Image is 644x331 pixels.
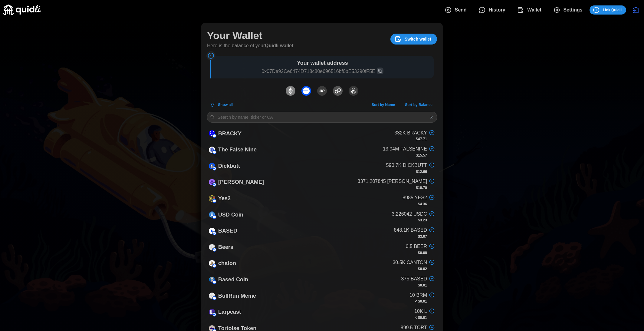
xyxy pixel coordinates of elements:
button: Disconnect [631,5,641,15]
img: Polygon [333,86,343,96]
button: Send [440,4,474,16]
p: chaton [218,259,236,268]
img: Optimism [317,86,327,96]
p: 332K BRACKY [394,129,427,137]
p: 0.5 BEER [406,243,427,250]
h1: Your Wallet [207,29,262,42]
strong: $47.71 [416,137,427,141]
span: Send [455,4,467,16]
strong: $3.23 [418,218,427,222]
button: Ethereum [284,84,297,97]
span: Sort by Name [372,101,395,109]
p: [PERSON_NAME] [218,178,264,187]
button: History [474,4,512,16]
button: Copy wallet address [377,68,383,74]
p: 590.7K DICKBUTT [386,162,427,169]
p: USD Coin [218,210,243,219]
p: BullRun Meme [218,292,256,300]
button: Show all [207,100,237,109]
p: 375 BASED [401,275,427,283]
button: Wallet [512,4,548,16]
p: Beers [218,243,233,252]
img: L (on Base) [209,309,215,315]
img: Ethereum [286,86,295,96]
p: 3371.207845 [PERSON_NAME] [358,178,427,185]
img: BRACKY (on Base) [209,130,215,137]
strong: $0.08 [418,251,427,255]
p: 10K L [414,308,427,315]
img: CANTON (on Base) [209,260,215,266]
p: The False Nine [218,145,257,154]
img: USDC (on Base) [209,211,215,218]
img: Base [301,86,311,96]
strong: $15.57 [416,153,427,157]
p: 30.5K CANTON [393,259,427,266]
button: Settings [548,4,590,16]
p: Larpcast [218,308,241,316]
input: Search by name, ticker or CA [207,112,437,123]
span: History [489,4,505,16]
img: Arbitrum [349,86,358,96]
img: FALSENINE (on Base) [209,147,215,153]
strong: $3.07 [418,234,427,239]
strong: $0.02 [418,267,427,271]
p: BASED [218,227,237,235]
button: Link Quidli [590,5,626,15]
p: 13.94M FALSENINE [383,145,427,153]
span: Link Quidli [603,6,622,14]
p: 8985 YES2 [402,194,427,202]
img: BASED (on Base) [209,228,215,234]
strong: $0.01 [418,283,427,287]
p: Yes2 [218,194,231,203]
img: Quidli [3,5,41,15]
span: Show all [218,101,233,109]
button: Sort by Name [367,100,399,109]
span: Switch wallet [405,34,431,44]
img: DICKBUTT (on Base) [209,163,215,169]
p: Here is the balance of your [207,42,293,50]
p: 3.226042 USDC [392,210,427,218]
p: 10 BRM [409,292,427,299]
p: Based Coin [218,275,248,284]
strong: < $0.01 [415,299,427,303]
p: 0x07De92Ce6474D718c80e696516bf0bE53290fF5E [214,68,431,75]
strong: Quidli wallet [265,43,293,48]
strong: Your wallet address [297,60,348,66]
button: Optimism [316,84,328,97]
span: Settings [563,4,583,16]
strong: $10.70 [416,186,427,190]
img: YES2 (on Base) [209,195,215,202]
p: Dickbutt [218,162,240,170]
button: Switch wallet [390,34,437,45]
p: 848.1K BASED [394,227,427,234]
button: Base [300,84,313,97]
span: Sort by Balance [405,101,432,109]
strong: $4.36 [418,202,427,206]
img: BASED (on Base) [209,276,215,283]
span: Wallet [527,4,541,16]
img: DEGEN (on Base) [209,179,215,185]
img: BEER (on Base) [209,244,215,250]
button: Polygon [331,84,344,97]
strong: $12.66 [416,170,427,174]
img: BRM (on Base) [209,293,215,299]
strong: < $0.01 [415,316,427,320]
button: Arbitrum [347,84,360,97]
p: BRACKY [218,129,241,138]
button: Sort by Balance [400,100,437,109]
